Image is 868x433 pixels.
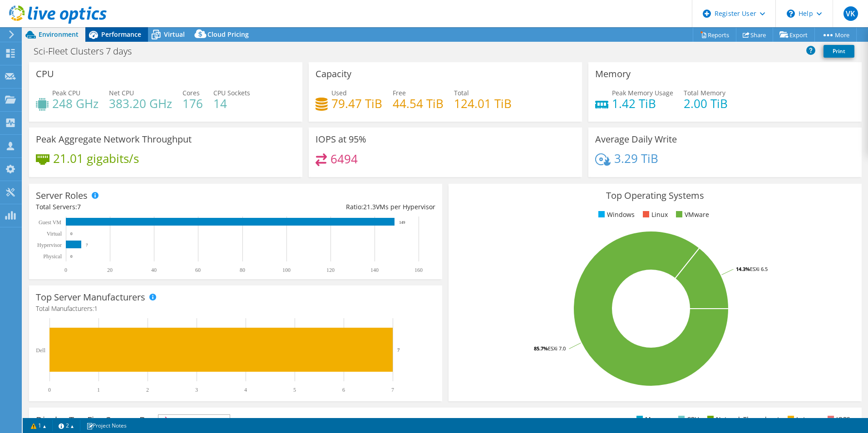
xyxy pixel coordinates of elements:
[213,98,250,108] h4: 14
[750,266,768,272] tspan: ESXi 6.5
[736,266,750,272] tspan: 14.3%
[814,28,857,42] a: More
[182,98,203,108] h4: 176
[151,267,157,273] text: 40
[52,89,80,97] span: Peak CPU
[534,345,548,352] tspan: 85.7%
[77,202,81,211] span: 7
[164,30,185,39] span: Virtual
[240,267,245,273] text: 80
[70,254,73,259] text: 0
[213,89,250,97] span: CPU Sockets
[612,98,673,108] h4: 1.42 TiB
[641,210,668,220] li: Linux
[244,387,247,393] text: 4
[614,153,658,163] h4: 3.29 TiB
[397,347,400,353] text: 7
[843,6,858,21] span: VK
[684,98,728,108] h4: 2.00 TiB
[370,267,379,273] text: 140
[48,387,51,393] text: 0
[39,30,79,39] span: Environment
[109,98,172,108] h4: 383.20 GHz
[363,202,376,211] span: 21.3
[43,253,62,260] text: Physical
[693,28,736,42] a: Reports
[80,420,133,431] a: Project Notes
[293,387,296,393] text: 5
[36,134,192,144] h3: Peak Aggregate Network Throughput
[107,267,113,273] text: 20
[676,414,699,424] li: CPU
[52,98,99,108] h4: 248 GHz
[37,242,62,248] text: Hypervisor
[331,98,382,108] h4: 79.47 TiB
[787,10,795,18] svg: \n
[736,28,773,42] a: Share
[236,202,435,212] div: Ratio: VMs per Hypervisor
[52,420,80,431] a: 2
[326,267,335,273] text: 120
[455,191,855,201] h3: Top Operating Systems
[47,231,62,237] text: Virtual
[25,420,53,431] a: 1
[785,414,819,424] li: Latency
[634,414,670,424] li: Memory
[595,69,631,79] h3: Memory
[36,69,54,79] h3: CPU
[36,292,145,302] h3: Top Server Manufacturers
[30,46,146,56] h1: Sci-Fleet Clusters 7 days
[454,89,469,97] span: Total
[595,134,677,144] h3: Average Daily Write
[182,89,200,97] span: Cores
[158,415,230,426] span: IOPS
[391,387,394,393] text: 7
[36,304,435,314] h4: Total Manufacturers:
[393,98,444,108] h4: 44.54 TiB
[414,267,423,273] text: 160
[612,89,673,97] span: Peak Memory Usage
[64,267,67,273] text: 0
[454,98,512,108] h4: 124.01 TiB
[146,387,149,393] text: 2
[207,30,249,39] span: Cloud Pricing
[97,387,100,393] text: 1
[331,89,347,97] span: Used
[825,414,850,424] li: IOPS
[282,267,291,273] text: 100
[109,89,134,97] span: Net CPU
[94,304,98,313] span: 1
[195,387,198,393] text: 3
[330,154,358,164] h4: 6494
[53,153,139,163] h4: 21.01 gigabits/s
[684,89,725,97] span: Total Memory
[548,345,566,352] tspan: ESXi 7.0
[39,219,61,226] text: Guest VM
[824,45,854,58] a: Print
[86,243,88,247] text: 7
[705,414,779,424] li: Network Throughput
[36,191,88,201] h3: Server Roles
[195,267,201,273] text: 60
[773,28,815,42] a: Export
[399,220,405,225] text: 149
[70,231,73,236] text: 0
[316,69,351,79] h3: Capacity
[36,347,45,354] text: Dell
[596,210,635,220] li: Windows
[101,30,141,39] span: Performance
[342,387,345,393] text: 6
[316,134,366,144] h3: IOPS at 95%
[393,89,406,97] span: Free
[36,202,236,212] div: Total Servers:
[674,210,709,220] li: VMware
